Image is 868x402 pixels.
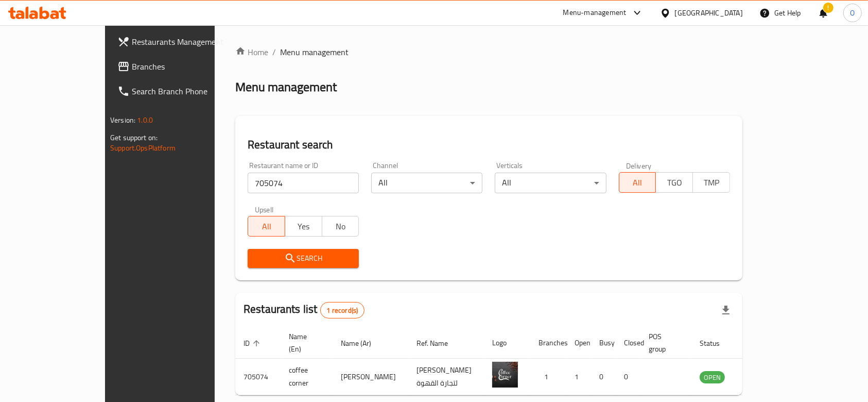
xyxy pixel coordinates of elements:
button: Search [248,249,359,268]
a: Support.OpsPlatform [110,141,176,155]
a: Branches [109,54,250,79]
th: Busy [591,327,616,359]
span: TGO [660,175,689,190]
td: 0 [616,359,640,395]
span: 1.0.0 [137,113,153,127]
span: Name (En) [289,330,320,355]
span: Name (Ar) [341,337,385,349]
h2: Restaurant search [248,137,730,153]
button: No [322,216,359,237]
span: All [252,219,281,234]
td: coffee corner [281,359,333,395]
span: ID [244,337,263,349]
th: Logo [484,327,530,359]
span: OPEN [700,372,725,383]
td: 1 [530,359,566,395]
a: Search Branch Phone [109,79,250,104]
span: Version: [110,113,135,127]
button: All [619,172,656,193]
span: POS group [649,330,679,355]
span: Get support on: [110,131,158,144]
div: [GEOGRAPHIC_DATA] [675,7,743,19]
li: / [272,46,276,58]
th: Closed [616,327,640,359]
span: O [850,7,855,19]
td: 0 [591,359,616,395]
h2: Restaurants list [244,301,364,319]
span: TMP [697,175,726,190]
button: All [248,216,285,237]
div: Total records count [320,302,365,319]
div: Export file [714,298,738,323]
table: enhanced table [235,327,781,395]
label: Delivery [626,162,652,169]
div: OPEN [700,371,725,383]
button: TGO [655,172,693,193]
div: All [371,173,482,193]
span: Status [700,337,733,349]
span: All [623,175,652,190]
span: 1 record(s) [321,306,364,315]
td: 1 [566,359,591,395]
input: Search for restaurant name or ID.. [248,173,359,193]
a: Restaurants Management [109,29,250,54]
th: Open [566,327,591,359]
div: Menu-management [563,7,627,19]
span: Menu management [280,46,349,58]
nav: breadcrumb [235,46,742,58]
label: Upsell [255,206,274,213]
td: [PERSON_NAME] لتجارة القهوة [408,359,484,395]
img: coffee corner [492,362,518,388]
span: Search Branch Phone [132,85,242,97]
span: No [326,219,355,234]
a: Home [235,46,268,58]
span: Search [256,252,351,265]
td: [PERSON_NAME] [333,359,408,395]
button: TMP [692,172,730,193]
h2: Menu management [235,79,337,95]
span: Yes [289,219,318,234]
td: 705074 [235,359,281,395]
span: Restaurants Management [132,36,242,48]
button: Yes [285,216,322,237]
span: Ref. Name [416,337,461,349]
span: Branches [132,60,242,73]
th: Branches [530,327,566,359]
div: All [495,173,606,193]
